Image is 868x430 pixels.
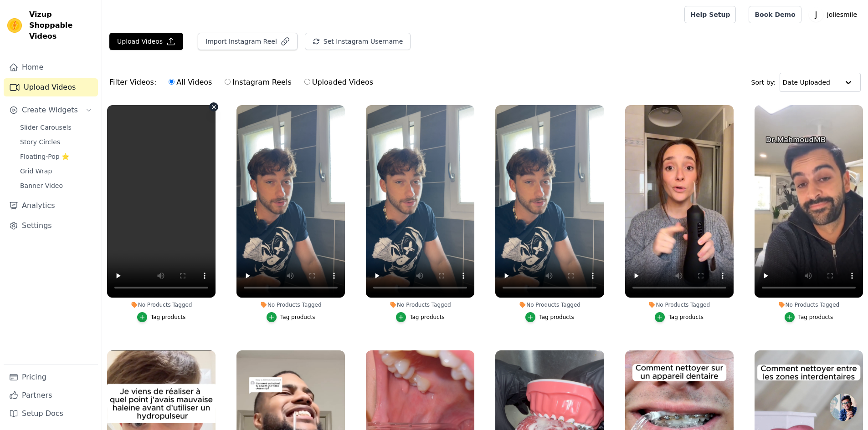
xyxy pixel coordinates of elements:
button: Import Instagram Reel [198,33,298,50]
div: Filter Videos: [109,72,378,93]
button: J joliesmile [809,6,861,23]
div: No Products Tagged [107,301,216,309]
button: Tag products [137,312,186,322]
div: No Products Tagged [755,301,863,309]
div: Tag products [280,314,315,321]
a: Grid Wrap [15,165,98,177]
a: Upload Videos [4,78,98,96]
a: Analytics [4,197,98,215]
span: Banner Video [20,181,63,190]
a: Slider Carousels [15,121,98,134]
button: Tag products [785,312,833,322]
a: Help Setup [684,6,736,23]
input: Uploaded Videos [304,79,310,85]
img: Vizup [7,18,22,33]
label: All Videos [168,76,212,88]
div: Tag products [410,314,445,321]
a: Pricing [4,368,98,386]
a: Banner Video [15,179,98,192]
a: Setup Docs [4,405,98,423]
a: Settings [4,217,98,235]
a: Book Demo [749,6,801,23]
div: No Products Tagged [366,301,474,309]
input: All Videos [169,79,175,85]
button: Tag products [525,312,574,322]
span: Grid Wrap [20,167,52,176]
button: Tag products [655,312,704,322]
button: Set Instagram Username [305,33,411,50]
a: Story Circles [15,136,98,148]
button: Video Delete [209,102,218,111]
span: Slider Carousels [20,123,72,132]
button: Tag products [267,312,315,322]
p: joliesmile [823,6,861,23]
div: Sort by: [751,73,861,92]
button: Tag products [396,312,445,322]
span: Floating-Pop ⭐ [20,152,69,161]
button: Create Widgets [4,101,98,119]
input: Instagram Reels [225,79,231,85]
text: J [814,10,817,19]
span: Story Circles [20,137,60,147]
label: Instagram Reels [224,76,292,88]
div: Tag products [668,314,704,321]
a: Home [4,58,98,76]
a: Floating-Pop ⭐ [15,150,98,163]
a: Ouvrir le chat [830,394,857,421]
span: Create Widgets [22,105,78,116]
div: Tag products [151,314,186,321]
div: No Products Tagged [236,301,345,309]
span: Vizup Shoppable Videos [29,9,94,42]
a: Partners [4,386,98,405]
button: Upload Videos [109,33,183,50]
label: Uploaded Videos [304,76,374,88]
div: No Products Tagged [625,301,734,309]
div: Tag products [539,314,574,321]
div: No Products Tagged [495,301,604,309]
div: Tag products [798,314,833,321]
